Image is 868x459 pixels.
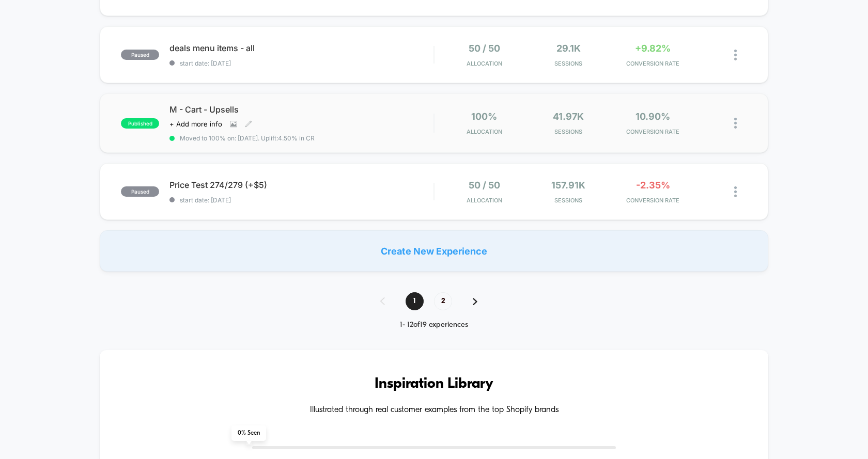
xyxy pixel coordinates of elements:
[556,43,581,54] span: 29.1k
[734,50,737,60] img: close
[169,120,222,128] span: + Add more info
[473,298,477,305] img: pagination forward
[636,180,670,191] span: -2.35%
[169,59,433,67] span: start date: [DATE]
[180,134,315,142] span: Moved to 100% on: [DATE] . Uplift: 4.50% in CR
[131,376,737,392] h3: Inspiration Library
[169,196,433,204] span: start date: [DATE]
[636,111,670,122] span: 10.90%
[529,60,608,67] span: Sessions
[529,197,608,204] span: Sessions
[121,50,159,60] span: paused
[169,180,433,190] span: Price Test 274/279 (+$5)
[613,60,692,67] span: CONVERSION RATE
[467,60,502,67] span: Allocation
[100,230,768,272] div: Create New Experience
[121,118,159,129] span: published
[467,197,502,204] span: Allocation
[553,111,584,122] span: 41.97k
[406,292,424,310] span: 1
[613,128,692,135] span: CONVERSION RATE
[469,180,500,191] span: 50 / 50
[131,405,737,415] h4: Illustrated through real customer examples from the top Shopify brands
[734,186,737,197] img: close
[169,43,433,53] span: deals menu items - all
[613,197,692,204] span: CONVERSION RATE
[471,111,497,122] span: 100%
[467,128,502,135] span: Allocation
[734,118,737,129] img: close
[231,425,266,441] span: 0 % Seen
[529,128,608,135] span: Sessions
[434,292,452,310] span: 2
[551,180,585,191] span: 157.91k
[169,104,433,115] span: M - Cart - Upsells
[121,186,159,197] span: paused
[469,43,500,54] span: 50 / 50
[635,43,671,54] span: +9.82%
[370,321,498,329] div: 1 - 12 of 19 experiences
